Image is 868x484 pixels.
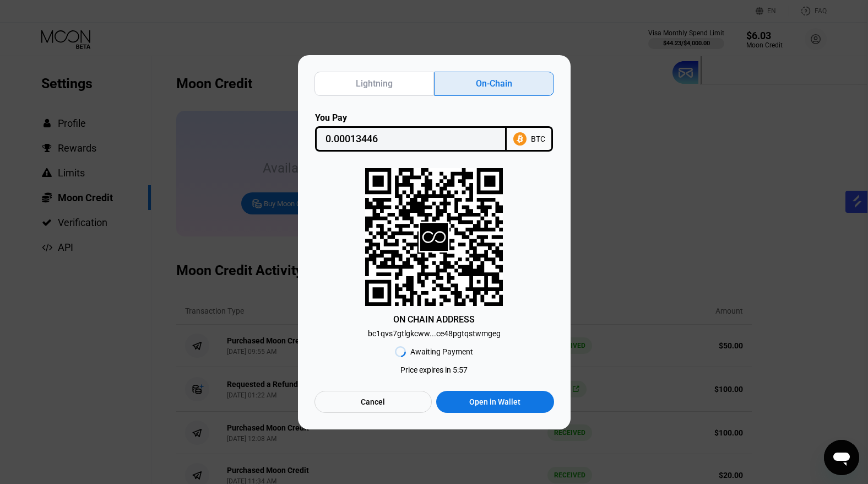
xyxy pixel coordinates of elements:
div: Lightning [356,78,393,89]
div: Lightning [314,72,435,96]
div: You PayBTC [314,112,554,152]
div: Price expires in [400,365,468,374]
div: Open in Wallet [436,391,554,413]
div: You Pay [315,112,507,123]
div: On-Chain [476,78,512,89]
div: bc1qvs7gtlgkcww...ce48pgtqstwmgeg [368,329,501,338]
div: Cancel [361,397,385,407]
div: On-Chain [434,72,554,96]
div: BTC [531,135,545,143]
div: Open in Wallet [469,397,520,407]
div: Awaiting Payment [410,347,473,356]
div: bc1qvs7gtlgkcww...ce48pgtqstwmgeg [368,325,501,338]
div: ON CHAIN ADDRESS [393,314,475,325]
iframe: Button to launch messaging window [824,440,859,475]
div: Cancel [314,391,432,413]
span: 5 : 57 [453,365,468,374]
